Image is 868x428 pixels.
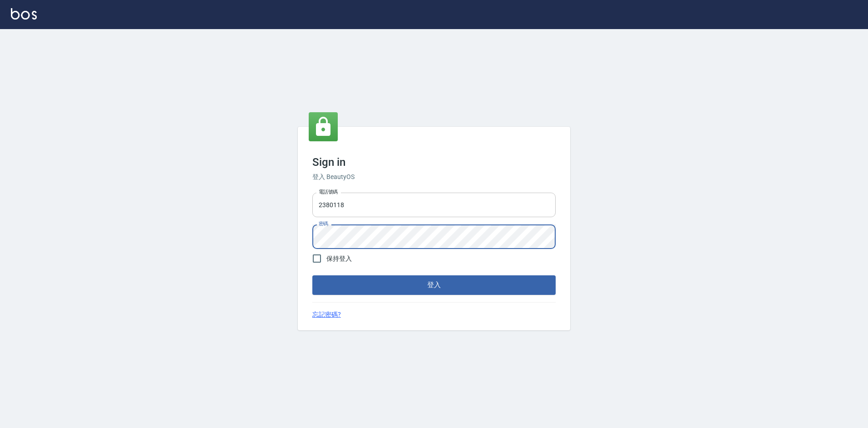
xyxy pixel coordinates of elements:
[312,156,556,169] h3: Sign in
[312,310,341,319] a: 忘記密碼?
[319,189,338,195] label: 電話號碼
[326,254,352,264] span: 保持登入
[11,8,37,20] img: Logo
[312,172,556,182] h6: 登入 BeautyOS
[319,220,328,227] label: 密碼
[312,275,556,294] button: 登入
